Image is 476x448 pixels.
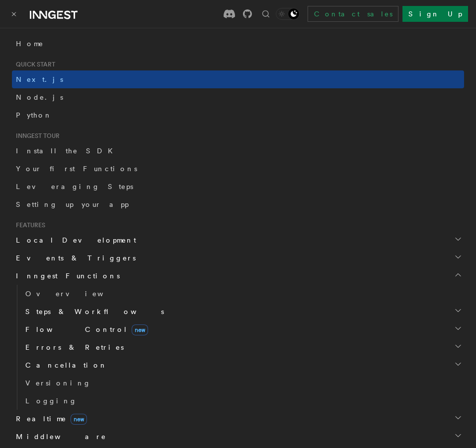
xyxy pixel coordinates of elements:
[402,6,468,22] a: Sign Up
[8,8,20,20] button: Toggle navigation
[12,88,464,106] a: Node.js
[308,6,398,22] a: Contact sales
[12,285,464,410] div: Inngest Functions
[21,307,164,317] span: Steps & Workflows
[12,235,136,245] span: Local Development
[16,93,63,101] span: Node.js
[16,39,44,49] span: Home
[12,195,464,213] a: Setting up your app
[12,253,136,263] span: Events & Triggers
[276,8,300,20] button: Toggle dark mode
[25,379,91,387] span: Versioning
[16,75,63,83] span: Next.js
[12,35,464,53] a: Home
[21,303,464,320] button: Steps & Workflows
[16,183,133,191] span: Leveraging Steps
[21,392,464,410] a: Logging
[12,178,464,195] a: Leveraging Steps
[12,61,55,68] span: Quick start
[12,410,464,428] button: Realtimenew
[21,360,107,370] span: Cancellation
[12,414,87,424] span: Realtime
[16,147,119,155] span: Install the SDK
[16,200,129,208] span: Setting up your app
[21,285,464,303] a: Overview
[21,342,124,352] span: Errors & Retries
[132,324,148,335] span: new
[12,267,464,285] button: Inngest Functions
[16,165,137,173] span: Your first Functions
[16,111,52,119] span: Python
[21,324,148,334] span: Flow Control
[260,8,272,20] button: Find something...
[25,290,128,298] span: Overview
[12,428,464,446] button: Middleware
[21,338,464,356] button: Errors & Retries
[12,271,120,281] span: Inngest Functions
[12,132,60,140] span: Inngest tour
[12,160,464,178] a: Your first Functions
[12,70,464,88] a: Next.js
[25,397,77,405] span: Logging
[21,374,464,392] a: Versioning
[12,221,45,229] span: Features
[21,356,464,374] button: Cancellation
[12,231,464,249] button: Local Development
[12,106,464,124] a: Python
[21,320,464,338] button: Flow Controlnew
[71,414,87,425] span: new
[12,142,464,160] a: Install the SDK
[12,249,464,267] button: Events & Triggers
[12,432,106,442] span: Middleware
